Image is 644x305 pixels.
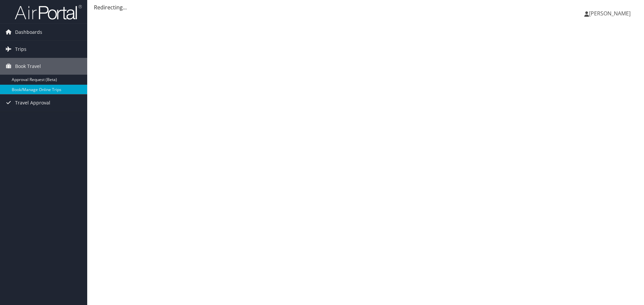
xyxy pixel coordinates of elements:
[94,3,637,11] div: Redirecting...
[15,94,50,111] span: Travel Approval
[584,3,637,23] a: [PERSON_NAME]
[15,58,41,75] span: Book Travel
[15,24,42,41] span: Dashboards
[15,41,26,58] span: Trips
[589,10,631,17] span: [PERSON_NAME]
[15,4,82,20] img: airportal-logo.png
